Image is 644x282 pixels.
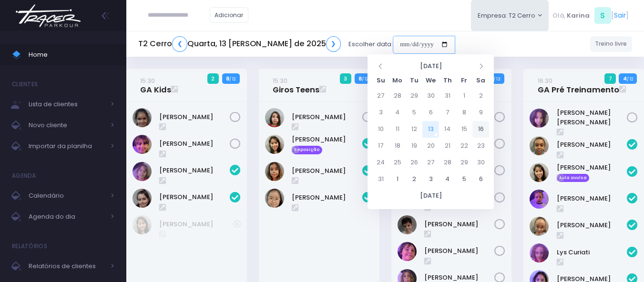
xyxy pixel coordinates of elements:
img: Natália Mie Sunami [265,189,284,208]
span: Relatórios de clientes [29,260,105,272]
img: Caroline Pacheco Duarte [530,136,549,155]
a: [PERSON_NAME] [292,193,362,202]
td: 25 [389,154,406,171]
td: 19 [406,138,422,154]
td: 9 [472,104,489,121]
small: / 12 [362,76,368,82]
img: Maria Luísa lana lewin [530,109,549,128]
td: 28 [439,154,456,171]
span: Home [29,49,114,61]
h4: Agenda [12,166,36,185]
a: [PERSON_NAME] [159,166,230,175]
small: / 12 [229,76,235,82]
th: Tu [406,73,422,88]
a: [PERSON_NAME] [159,192,230,202]
span: 2 [207,73,219,84]
a: [PERSON_NAME] [292,135,362,144]
a: [PERSON_NAME] [159,220,233,229]
th: [DATE] [372,188,489,204]
span: S [594,7,611,24]
td: 2 [472,88,489,104]
img: Amora vizer cerqueira [133,162,152,181]
a: ❮ [172,36,187,52]
a: [PERSON_NAME] [PERSON_NAME] [557,108,627,127]
a: [PERSON_NAME] [292,112,362,122]
td: 4 [389,104,406,121]
td: 2 [406,171,422,188]
img: Luana Beggs [265,108,284,127]
strong: 8 [226,75,229,82]
a: [PERSON_NAME] [159,139,230,149]
div: Escolher data: [138,33,455,55]
td: 13 [422,121,439,138]
small: / 12 [627,76,633,82]
a: [PERSON_NAME] [557,163,627,172]
img: Catharina Morais Ablas [265,135,284,154]
span: Novo cliente [29,119,105,131]
td: 5 [406,104,422,121]
td: 17 [372,138,389,154]
td: 31 [372,171,389,188]
td: 23 [472,138,489,154]
img: Julia Pacheco Duarte [530,217,549,236]
span: Importar da planilha [29,140,105,152]
small: 16:30 [538,76,552,85]
a: [PERSON_NAME] [557,194,627,203]
td: 28 [389,88,406,104]
a: 15:30Giros Teens [273,76,319,95]
th: Fr [456,73,472,88]
td: 16 [472,121,489,138]
td: 30 [422,88,439,104]
td: 30 [472,154,489,171]
span: Karina [567,11,590,20]
small: / 13 [493,76,501,82]
a: [PERSON_NAME] [424,220,495,229]
td: 11 [389,121,406,138]
span: Lista de clientes [29,98,105,111]
span: Agenda do dia [29,211,105,223]
img: Martina Bertoluci [133,135,152,154]
a: [PERSON_NAME] [292,166,362,176]
a: [PERSON_NAME] [557,140,627,150]
strong: 8 [358,75,362,82]
th: We [422,73,439,88]
h4: Clientes [12,75,38,94]
td: 21 [439,138,456,154]
td: 29 [456,154,472,171]
span: 7 [604,73,616,84]
span: Aula avulsa [557,174,590,182]
img: Isabella Rodrigues Tavares [530,190,549,209]
td: 3 [422,171,439,188]
td: 10 [372,121,389,138]
a: Adicionar [210,7,249,23]
td: 29 [406,88,422,104]
td: 6 [422,104,439,121]
h4: Relatórios [12,237,47,256]
img: Gabriel Leão [398,242,417,261]
small: 15:30 [273,76,287,85]
img: Catharina Morais Ablas [133,215,152,234]
td: 12 [406,121,422,138]
img: LAURA DA SILVA BORGES [133,108,152,127]
span: 3 [340,73,351,84]
h5: T2 Cerro Quarta, 13 [PERSON_NAME] de 2025 [138,36,341,52]
td: 1 [389,171,406,188]
th: Mo [389,73,406,88]
a: 15:30GA Kids [140,76,171,95]
a: 16:30GA Pré Treinamento [538,76,619,95]
span: Reposição [292,146,322,154]
img: Valentina Relvas Souza [133,189,152,208]
td: 20 [422,138,439,154]
td: 27 [422,154,439,171]
td: 3 [372,104,389,121]
td: 22 [456,138,472,154]
img: Marina Winck Arantes [265,162,284,181]
img: Lys Curiati [530,243,549,262]
strong: 4 [623,75,627,82]
th: Sa [472,73,489,88]
td: 1 [456,88,472,104]
th: Su [372,73,389,88]
a: Treino livre [590,36,633,52]
span: Calendário [29,190,105,202]
td: 31 [439,88,456,104]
